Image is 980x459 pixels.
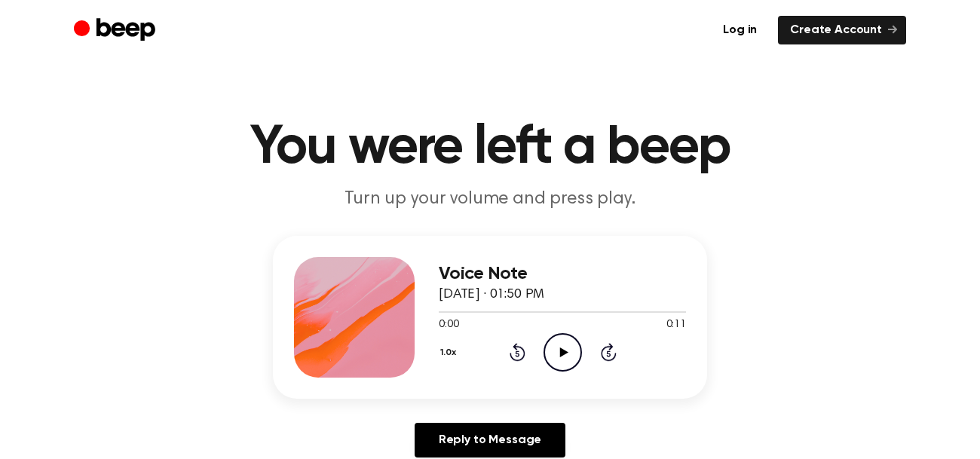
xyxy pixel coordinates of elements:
a: Reply to Message [415,423,565,457]
span: 0:00 [439,317,458,333]
h3: Voice Note [439,264,686,284]
a: Create Account [778,16,906,44]
span: 0:11 [666,317,686,333]
span: [DATE] · 01:50 PM [439,288,544,301]
h1: You were left a beep [104,121,876,175]
p: Turn up your volume and press play. [201,187,779,212]
button: 1.0x [439,340,462,366]
a: Log in [711,16,769,44]
a: Beep [74,16,159,45]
